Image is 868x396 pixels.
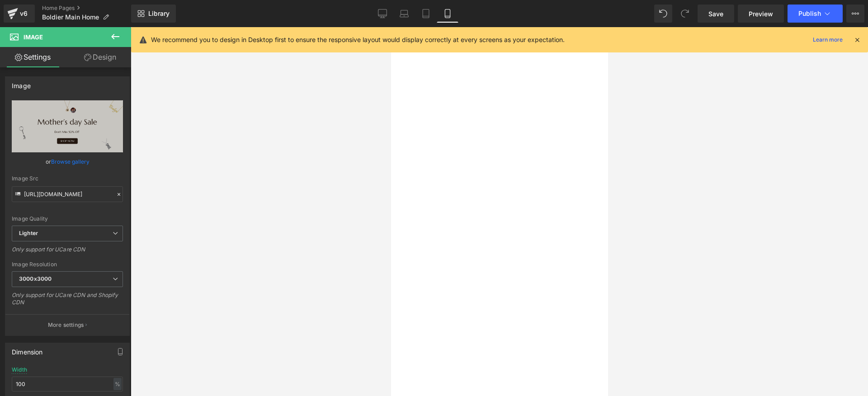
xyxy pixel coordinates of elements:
[12,216,123,222] div: Image Quality
[12,77,31,90] div: Image
[131,5,176,23] a: New Library
[846,5,864,23] button: More
[12,292,123,312] div: Only support for UCare CDN and Shopify CDN
[12,175,123,182] div: Image Src
[42,5,131,12] a: Home Pages
[12,261,123,268] div: Image Resolution
[24,33,43,41] span: Image
[67,47,133,67] a: Design
[18,8,29,19] div: v6
[391,27,608,396] iframe: To enrich screen reader interactions, please activate Accessibility in Grammarly extension settings
[42,14,99,21] span: Boldier Main Home
[151,35,565,45] p: We recommend you to design in Desktop first to ensure the responsive layout would display correct...
[676,5,694,23] button: Redo
[12,377,123,391] input: auto
[19,230,38,236] b: Lighter
[372,5,393,23] a: Desktop
[415,5,437,23] a: Tablet
[809,34,846,45] a: Learn more
[5,314,129,335] button: More settings
[12,157,123,166] div: or
[654,5,672,23] button: Undo
[12,367,27,373] div: Width
[798,10,821,17] span: Publish
[4,5,35,23] a: v6
[19,275,52,282] b: 3000x3000
[148,9,170,18] span: Library
[48,321,84,329] p: More settings
[788,5,843,23] button: Publish
[393,5,415,23] a: Laptop
[113,378,122,390] div: %
[738,5,784,23] a: Preview
[12,246,123,259] div: Only support for UCare CDN
[708,9,723,19] span: Save
[437,5,458,23] a: Mobile
[749,9,773,19] span: Preview
[12,343,43,356] div: Dimension
[51,154,90,170] a: Browse gallery
[12,186,123,202] input: Link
